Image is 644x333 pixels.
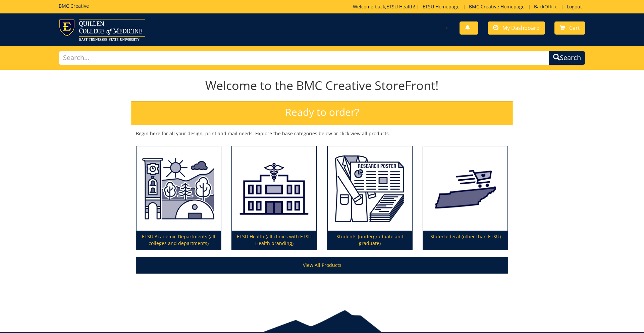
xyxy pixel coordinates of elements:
h5: BMC Creative [59,3,89,8]
a: State/Federal (other than ETSU) [423,146,507,250]
button: Search [549,51,585,65]
span: Cart [569,24,580,32]
a: BMC Creative Homepage [466,3,528,10]
img: State/Federal (other than ETSU) [423,146,507,231]
p: Students (undergraduate and graduate) [328,231,412,249]
a: BackOffice [531,3,561,10]
a: Logout [563,3,585,10]
a: Students (undergraduate and graduate) [328,146,412,250]
p: Begin here for all your design, print and mail needs. Explore the base categories below or click ... [136,130,508,137]
img: Students (undergraduate and graduate) [328,146,412,231]
a: ETSU Health (all clinics with ETSU Health branding) [232,146,316,250]
a: View All Products [136,257,508,274]
p: ETSU Health (all clinics with ETSU Health branding) [232,231,316,249]
span: My Dashboard [502,24,540,32]
img: ETSU Health (all clinics with ETSU Health branding) [232,146,316,231]
img: ETSU Academic Departments (all colleges and departments) [137,146,221,231]
p: Welcome back, ! | | | | [353,3,585,10]
a: ETSU Academic Departments (all colleges and departments) [137,146,221,250]
p: ETSU Academic Departments (all colleges and departments) [137,231,221,249]
input: Search... [59,51,549,65]
a: ETSU Health [386,3,414,10]
p: State/Federal (other than ETSU) [423,231,507,249]
h2: Ready to order? [131,101,513,125]
a: ETSU Homepage [419,3,463,10]
img: ETSU logo [59,19,145,41]
h1: Welcome to the BMC Creative StoreFront! [131,79,513,92]
a: Cart [554,21,585,35]
a: My Dashboard [488,21,545,35]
